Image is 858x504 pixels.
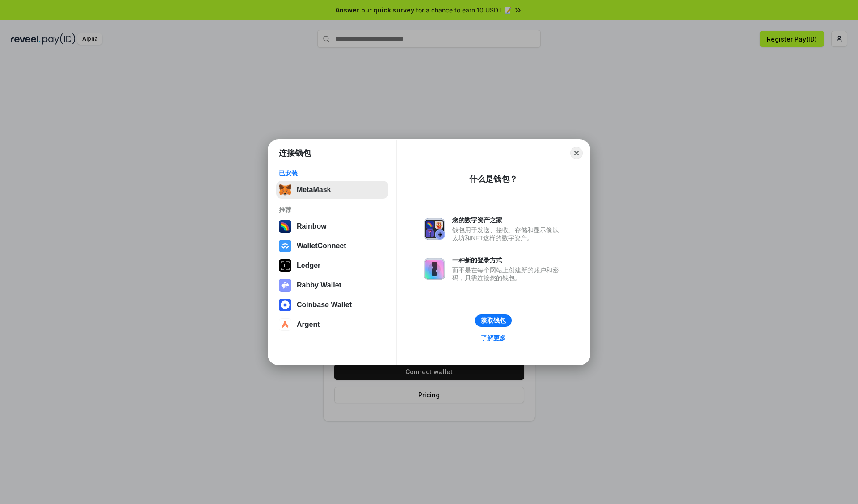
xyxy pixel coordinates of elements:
[481,317,506,325] div: 获取钱包
[279,279,291,292] img: svg+xml,%3Csvg%20xmlns%3D%22http%3A%2F%2Fwww.w3.org%2F2000%2Fsvg%22%20fill%3D%22none%22%20viewBox...
[276,316,388,333] button: Argent
[297,222,327,230] div: Rainbow
[279,183,291,196] img: svg+xml,%3Csvg%20fill%3D%22none%22%20height%3D%2233%22%20viewBox%3D%220%200%2035%2033%22%20width%...
[570,147,583,159] button: Close
[279,220,291,233] img: svg+xml,%3Csvg%20width%3D%22120%22%20height%3D%22120%22%20viewBox%3D%220%200%20120%20120%22%20fil...
[452,256,563,264] div: 一种新的登录方式
[297,321,320,329] div: Argent
[276,237,388,255] button: WalletConnect
[297,186,331,194] div: MetaMask
[469,174,517,184] div: 什么是钱包？
[276,296,388,314] button: Coinbase Wallet
[276,181,388,199] button: MetaMask
[452,216,563,224] div: 您的数字资产之家
[279,259,291,272] img: svg+xml,%3Csvg%20xmlns%3D%22http%3A%2F%2Fwww.w3.org%2F2000%2Fsvg%22%20width%3D%2228%22%20height%3...
[279,299,291,311] img: svg+xml,%3Csvg%20width%3D%2228%22%20height%3D%2228%22%20viewBox%3D%220%200%2028%2028%22%20fill%3D...
[452,266,563,282] div: 而不是在每个网站上创建新的账户和密码，只需连接您的钱包。
[297,281,341,289] div: Rabby Wallet
[279,169,386,177] div: 已安装
[297,262,320,270] div: Ledger
[424,258,445,280] img: svg+xml,%3Csvg%20xmlns%3D%22http%3A%2F%2Fwww.w3.org%2F2000%2Fsvg%22%20fill%3D%22none%22%20viewBox...
[475,332,511,344] a: 了解更多
[481,334,506,342] div: 了解更多
[297,301,352,309] div: Coinbase Wallet
[279,240,291,252] img: svg+xml,%3Csvg%20width%3D%2228%22%20height%3D%2228%22%20viewBox%3D%220%200%2028%2028%22%20fill%3D...
[276,217,388,235] button: Rainbow
[475,314,512,327] button: 获取钱包
[424,218,445,240] img: svg+xml,%3Csvg%20xmlns%3D%22http%3A%2F%2Fwww.w3.org%2F2000%2Fsvg%22%20fill%3D%22none%22%20viewBox...
[297,242,346,250] div: WalletConnect
[276,276,388,294] button: Rabby Wallet
[279,206,386,214] div: 推荐
[276,257,388,275] button: Ledger
[279,318,291,331] img: svg+xml,%3Csvg%20width%3D%2228%22%20height%3D%2228%22%20viewBox%3D%220%200%2028%2028%22%20fill%3D...
[279,148,311,158] h1: 连接钱包
[452,226,563,242] div: 钱包用于发送、接收、存储和显示像以太坊和NFT这样的数字资产。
